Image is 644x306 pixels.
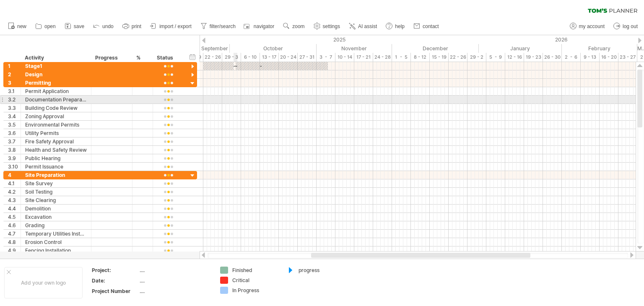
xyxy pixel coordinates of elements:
div: Stage1 [25,62,87,70]
div: Demolition [25,205,87,213]
div: 3.10 [8,163,21,171]
div: 3 - 7 [317,53,335,62]
div: 27 - 31 [298,53,317,62]
div: .... [140,267,210,274]
a: open [33,21,58,32]
div: Site Preparation [25,171,87,179]
div: 3.5 [8,121,21,129]
div: Critical [232,277,278,284]
div: Project Number [92,288,138,295]
div: December 2025 [392,44,479,53]
a: save [62,21,87,32]
div: Building Code Review [25,104,87,112]
span: navigator [254,23,274,29]
div: 13 - 17 [260,53,279,62]
a: import / export [148,21,194,32]
div: 29 - 3 [222,53,241,62]
div: Permit Application [25,87,87,95]
div: Soil Testing [25,188,87,196]
div: 3.7 [8,137,21,145]
div: 17 - 21 [354,53,373,62]
div: Excavation [25,213,87,221]
span: AI assist [358,23,377,29]
div: Status [157,54,179,62]
div: 4.3 [8,196,21,204]
div: Zoning Approval [25,112,87,120]
span: settings [323,23,340,29]
div: 6 - 10 [241,53,260,62]
div: 24 - 28 [373,53,392,62]
div: Fire Safety Approval [25,137,87,145]
a: contact [411,21,441,32]
div: Permit Issuance [25,163,87,171]
div: Permitting [25,79,87,87]
div: 2 - 6 [562,53,581,62]
div: 4.6 [8,221,21,229]
div: 19 - 23 [524,53,543,62]
div: 4.1 [8,179,21,187]
div: 4 [8,171,21,179]
div: 29 - 2 [467,53,486,62]
span: help [395,23,405,29]
div: 4.8 [8,238,21,246]
div: Progress [95,54,127,62]
div: 26 - 30 [543,53,562,62]
div: Add your own logo [4,267,83,298]
div: Public Hearing [25,154,87,162]
div: Temporary Utilities Installation [25,230,87,238]
div: 1 [8,62,21,70]
a: navigator [242,21,277,32]
a: AI assist [347,21,379,32]
a: print [120,21,144,32]
a: settings [312,21,343,32]
span: zoom [292,23,304,29]
span: import / export [159,23,192,29]
div: Health and Safety Review [25,146,87,154]
a: my account [568,21,607,32]
div: 3 [8,79,21,87]
div: 1 - 5 [392,53,411,62]
div: 23 - 27 [618,53,637,62]
div: Erosion Control [25,238,87,246]
span: my account [579,23,605,29]
div: 20 - 24 [279,53,298,62]
div: Date: [92,277,138,284]
div: 3.3 [8,104,21,112]
div: Fencing Installation [25,246,87,254]
a: undo [91,21,116,32]
div: Finished [232,267,278,274]
a: new [6,21,29,32]
span: new [17,23,26,29]
a: zoom [281,21,307,32]
span: filter/search [210,23,236,29]
span: print [132,23,141,29]
div: progress [299,267,344,274]
div: Environmental Permits [25,121,87,129]
div: .... [140,277,210,284]
div: .... [140,288,210,295]
div: February 2026 [562,44,637,53]
div: 9 - 13 [581,53,600,62]
div: 3.2 [8,96,21,104]
div: 10 - 14 [335,53,354,62]
div: 8 - 12 [411,53,430,62]
div: 3.6 [8,129,21,137]
div: 12 - 16 [505,53,524,62]
div: 22 - 26 [203,53,222,62]
a: filter/search [198,21,238,32]
div: 4.4 [8,205,21,213]
div: 3.4 [8,112,21,120]
div: % [136,54,148,62]
div: In Progress [232,287,278,294]
div: Design [25,70,87,78]
span: open [44,23,56,29]
div: Utility Permits [25,129,87,137]
div: 4.7 [8,230,21,238]
div: 5 - 9 [486,53,505,62]
a: log out [611,21,640,32]
div: October 2025 [230,44,317,53]
div: 4.2 [8,188,21,196]
div: 4.9 [8,246,21,254]
div: Activity [25,54,86,62]
div: 22 - 26 [449,53,467,62]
